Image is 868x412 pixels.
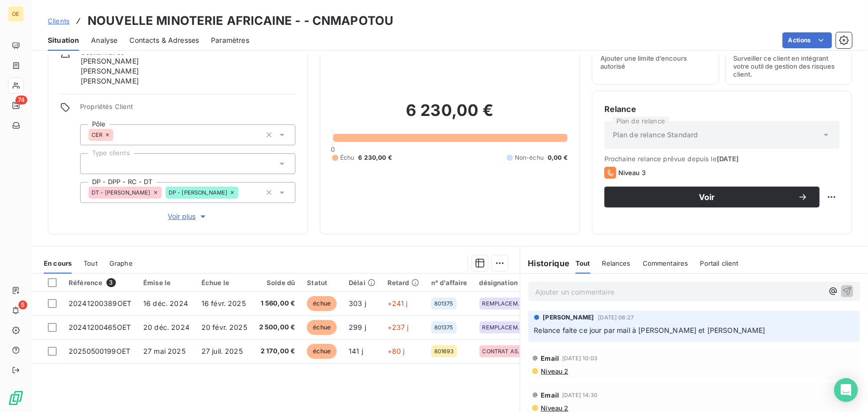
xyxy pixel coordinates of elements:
[340,153,355,162] span: Échu
[307,279,337,287] div: Statut
[69,323,131,331] span: 20241200465OET
[616,193,798,201] span: Voir
[387,323,409,331] span: +237 j
[543,313,594,322] span: [PERSON_NAME]
[81,56,139,66] span: [PERSON_NAME]
[307,296,337,311] span: échue
[69,347,130,355] span: 20250500199OET
[201,299,246,308] span: 16 févr. 2025
[69,278,131,287] div: Référence
[8,6,24,22] div: OE
[482,324,526,330] span: REMPLACEMENT PRESSE 2
[169,190,228,196] span: DP - [PERSON_NAME]
[92,190,151,196] span: DT - [PERSON_NAME]
[700,259,739,267] span: Portail client
[106,278,115,287] span: 3
[349,347,363,355] span: 141 j
[259,299,295,309] span: 1 560,00 €
[91,35,117,45] span: Analyse
[387,347,405,355] span: +80 j
[480,279,529,287] div: désignation
[259,346,295,356] span: 2 170,00 €
[541,391,560,399] span: Email
[84,259,97,267] span: Tout
[482,301,526,307] span: REMPLACEMENT PRESSE 2
[48,35,79,45] span: Situation
[89,159,96,168] input: Ajouter une valeur
[81,66,139,76] span: [PERSON_NAME]
[332,101,568,130] h2: 6 230,00 €
[604,155,840,163] span: Prochaine relance prévue depuis le
[431,279,468,287] div: n° d'affaire
[307,344,337,359] span: échue
[604,187,820,207] button: Voir
[434,324,454,330] span: 801375
[15,96,27,104] span: 74
[80,103,295,116] span: Propriétés Client
[143,299,188,308] span: 16 déc. 2024
[307,320,337,335] span: échue
[562,355,597,361] span: [DATE] 10:03
[618,169,646,177] span: Niveau 3
[540,404,569,412] span: Niveau 2
[387,299,408,308] span: +241 j
[113,130,121,139] input: Ajouter une valeur
[109,259,133,267] span: Graphe
[600,54,711,70] span: Ajouter une limite d’encours autorisé
[143,347,186,355] span: 27 mai 2025
[201,323,247,331] span: 20 févr. 2025
[613,130,698,140] span: Plan de relance Standard
[643,259,688,267] span: Commentaires
[359,153,392,162] span: 6 230,00 €
[541,354,560,362] span: Email
[562,392,597,398] span: [DATE] 14:30
[238,188,246,197] input: Ajouter une valeur
[129,35,199,45] span: Contacts & Adresses
[8,390,24,406] img: Logo LeanPay
[576,259,590,267] span: Tout
[201,279,247,287] div: Échue le
[211,35,249,45] span: Paramètres
[331,145,335,153] span: 0
[69,299,131,308] span: 20241200389OET
[520,257,570,269] h6: Historique
[349,299,366,308] span: 303 j
[259,279,295,287] div: Solde dû
[201,347,243,355] span: 27 juil. 2025
[143,279,190,287] div: Émise le
[168,211,208,221] span: Voir plus
[48,17,70,25] span: Clients
[602,259,631,267] span: Relances
[540,367,569,375] span: Niveau 2
[598,314,634,320] span: [DATE] 08:27
[604,103,840,115] h6: Relance
[548,153,568,162] span: 0,00 €
[717,155,739,163] span: [DATE]
[387,279,419,287] div: Retard
[48,16,70,26] a: Clients
[482,348,526,354] span: CONTRAT ASSISTANCE 2025 5J/7 / 20H - 108,50 €
[259,322,295,332] span: 2 500,00 €
[92,132,102,138] span: CER
[515,153,544,162] span: Non-échu
[18,301,27,309] span: 5
[349,323,366,331] span: 299 j
[434,301,454,307] span: 801375
[81,76,139,86] span: [PERSON_NAME]
[534,326,766,334] span: Relance faite ce jour par mail à [PERSON_NAME] et [PERSON_NAME]
[782,32,832,48] button: Actions
[434,348,454,354] span: 801693
[349,279,376,287] div: Délai
[834,378,858,402] div: Open Intercom Messenger
[80,211,295,222] button: Voir plus
[143,323,190,331] span: 20 déc. 2024
[88,12,393,30] h3: NOUVELLE MINOTERIE AFRICAINE - - CNMAPOTOU
[734,54,844,78] span: Surveiller ce client en intégrant votre outil de gestion des risques client.
[44,259,72,267] span: En cours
